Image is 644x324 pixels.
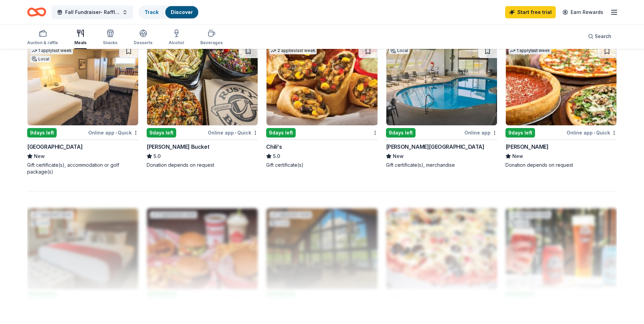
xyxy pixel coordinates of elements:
div: Online app Quick [567,128,617,137]
a: Track [145,9,159,15]
div: Snacks [103,40,117,46]
button: Alcohol [169,26,184,49]
span: Search [595,32,611,40]
a: Image for Chili's2 applieslast week9days leftChili's5.0Gift certificate(s) [266,44,378,168]
div: Beverages [200,40,223,46]
a: Earn Rewards [558,6,607,18]
div: Donation depends on request [147,162,258,168]
img: Image for Hueston Woods Lodge [386,44,497,125]
img: Image for Rusty Bucket [147,44,258,125]
span: New [393,152,404,160]
img: Image for Maumee Bay Lodge & Conference Center [27,44,138,125]
a: Start free trial [505,6,556,18]
button: Meals [74,26,87,49]
a: Discover [171,9,193,15]
button: Desserts [134,26,152,49]
div: [PERSON_NAME][GEOGRAPHIC_DATA] [386,143,484,151]
div: [GEOGRAPHIC_DATA] [27,143,82,151]
div: 9 days left [27,128,57,138]
span: 5.0 [273,152,280,160]
div: Online app Quick [208,128,258,137]
div: Online app [464,128,497,137]
span: New [34,152,45,160]
button: Snacks [103,26,117,49]
img: Image for Chili's [266,44,377,125]
div: Gift certificate(s) [266,162,378,168]
div: [PERSON_NAME] Bucket [147,143,209,151]
a: Image for Maumee Bay Lodge & Conference Center1 applylast weekLocal9days leftOnline app•Quick[GEO... [27,44,139,175]
button: Fall Fundraiser- Raffle Basket [52,5,133,19]
div: 2 applies last week [269,47,317,54]
div: Chili's [266,143,282,151]
div: 1 apply last week [30,47,73,54]
div: Local [389,47,409,54]
img: Image for Giordano's [506,44,617,125]
a: Image for Rusty Bucket9days leftOnline app•Quick[PERSON_NAME] Bucket5.0Donation depends on request [147,44,258,168]
button: Search [583,30,617,43]
div: Local [30,56,51,62]
div: Online app Quick [88,128,139,137]
div: [PERSON_NAME] [505,143,549,151]
span: Fall Fundraiser- Raffle Basket [65,8,119,16]
div: Auction & raffle [27,40,58,46]
a: Home [27,4,46,20]
span: • [594,130,595,136]
div: 1 apply last week [509,47,551,54]
div: Alcohol [169,40,184,46]
div: Gift certificate(s), accommodation or golf package(s) [27,162,139,175]
div: 9 days left [266,128,296,138]
div: Desserts [134,40,152,46]
span: • [115,130,117,136]
div: 9 days left [386,128,416,138]
a: Image for Giordano's1 applylast week9days leftOnline app•Quick[PERSON_NAME]NewDonation depends on... [505,44,617,168]
span: • [235,130,236,136]
button: Auction & raffle [27,26,58,49]
span: 5.0 [153,152,161,160]
div: Meals [74,40,87,46]
div: 9 days left [505,128,535,138]
a: Image for Hueston Woods LodgeLocal9days leftOnline app[PERSON_NAME][GEOGRAPHIC_DATA]NewGift certi... [386,44,497,168]
div: Gift certificate(s), merchandise [386,162,497,168]
button: Beverages [200,26,223,49]
div: 9 days left [147,128,176,138]
button: TrackDiscover [139,5,199,19]
div: Donation depends on request [505,162,617,168]
span: New [512,152,523,160]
